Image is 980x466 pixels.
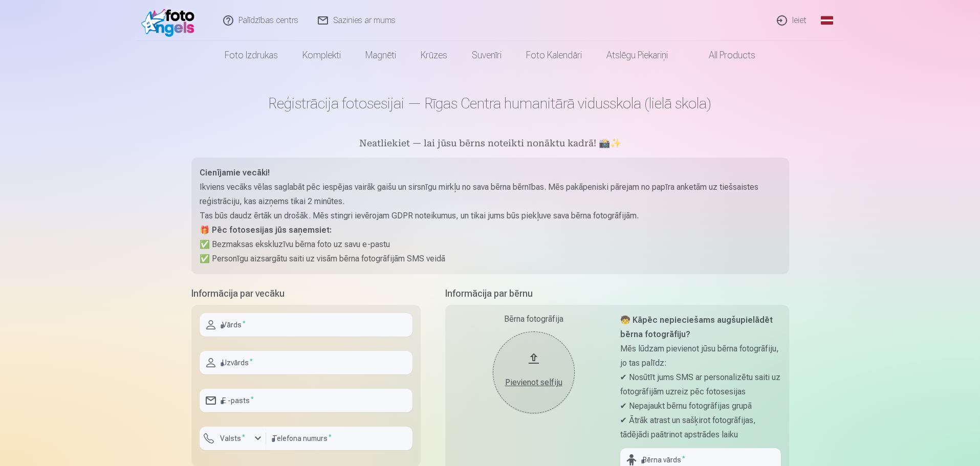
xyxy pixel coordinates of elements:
[620,342,781,370] p: Mēs lūdzam pievienot jūsu bērna fotogrāfiju, jo tas palīdz:
[191,137,789,151] h5: Neatliekiet — lai jūsu bērns noteikti nonāktu kadrā! 📸✨
[680,41,768,70] a: All products
[445,286,789,301] h5: Informācija par bērnu
[200,237,781,252] p: ✅ Bezmaksas ekskluzīvu bērna foto uz savu e-pastu
[353,41,408,70] a: Magnēti
[290,41,353,70] a: Komplekti
[514,41,594,70] a: Foto kalendāri
[200,180,781,209] p: Ikviens vecāks vēlas saglabāt pēc iespējas vairāk gaišu un sirsnīgu mirkļu no sava bērna bērnības...
[141,4,200,37] img: /fa1
[212,41,290,70] a: Foto izdrukas
[620,315,773,339] strong: 🧒 Kāpēc nepieciešams augšupielādēt bērna fotogrāfiju?
[200,209,781,223] p: Tas būs daudz ērtāk un drošāk. Mēs stingri ievērojam GDPR noteikumus, un tikai jums būs piekļuve ...
[594,41,680,70] a: Atslēgu piekariņi
[460,41,514,70] a: Suvenīri
[620,413,781,442] p: ✔ Ātrāk atrast un sašķirot fotogrāfijas, tādējādi paātrinot apstrādes laiku
[191,94,789,113] h1: Reģistrācija fotosesijai — Rīgas Centra humanitārā vidusskola (lielā skola)
[200,427,266,450] button: Valsts*
[503,376,564,389] div: Pievienot selfiju
[408,41,460,70] a: Krūzes
[493,331,575,413] button: Pievienot selfiju
[453,313,614,325] div: Bērna fotogrāfija
[200,252,781,266] p: ✅ Personīgu aizsargātu saiti uz visām bērna fotogrāfijām SMS veidā
[216,433,249,443] label: Valsts
[620,370,781,399] p: ✔ Nosūtīt jums SMS ar personalizētu saiti uz fotogrāfijām uzreiz pēc fotosesijas
[620,399,781,413] p: ✔ Nepajaukt bērnu fotogrāfijas grupā
[191,286,421,301] h5: Informācija par vecāku
[200,168,270,177] strong: Cienījamie vecāki!
[200,225,332,235] strong: 🎁 Pēc fotosesijas jūs saņemsiet:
